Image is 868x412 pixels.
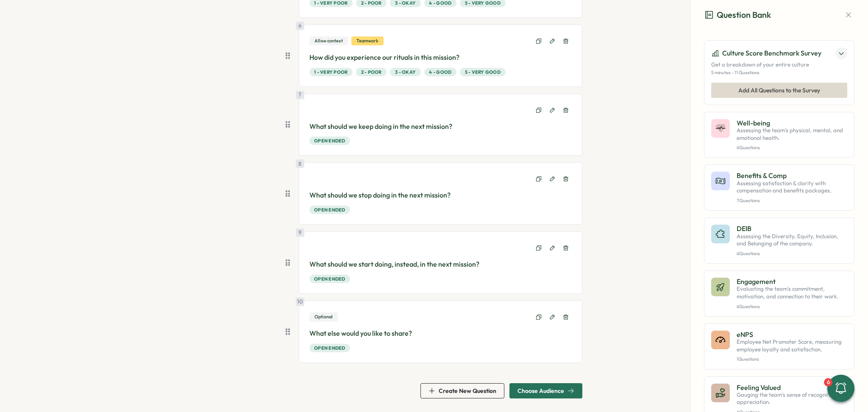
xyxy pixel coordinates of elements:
p: Assessing the Diversity, Equity, Inclusion, and Belonging of the company. [737,233,847,248]
button: Create New Question [420,383,504,398]
button: Choose Audience [509,383,582,398]
p: Gauging the team's sense of recognition and appreciation. [737,391,847,406]
button: EngagementEvaluating the team's commitment, motivation, and connection to their work.6Questions [704,270,854,317]
p: eNPS [737,331,847,338]
div: Optional [309,312,338,321]
p: What should we keep doing in the next mission? [309,121,572,132]
p: What should we stop doing in the next mission? [309,190,572,200]
p: Get a breakdown of your entire culture [711,61,847,69]
div: Allow context [309,36,348,45]
button: Well-beingAssessing the team's physical, mental, and emotional health.6Questions [704,112,854,158]
p: Employee Net Promoter Score, measuring employee loyalty and satisfaction. [737,338,847,353]
div: Teamwork [351,36,384,45]
p: Evaluating the team's commitment, motivation, and connection to their work. [737,285,847,300]
span: 3 - Okay [395,68,416,76]
div: 10 [296,298,304,306]
p: How did you experience our rituals in this mission? [309,52,572,63]
span: 2 - Poor [361,68,382,76]
p: Feeling Valued [737,384,847,391]
p: Assessing the team's physical, mental, and emotional health. [737,127,847,142]
span: Open ended [314,206,345,214]
button: Add All Questions to the Survey [711,83,847,98]
button: DEIBAssessing the Diversity, Equity, Inclusion, and Belonging of the company.6Questions [704,217,854,264]
button: 6 [827,375,854,402]
p: Well-being [737,119,847,127]
span: Choose Audience [517,388,564,394]
p: 6 Questions [737,304,847,309]
span: Create New Question [439,388,496,394]
span: Open ended [314,137,345,145]
p: 7 Questions [737,198,847,203]
span: 5 - Very Good [465,68,501,76]
p: DEIB [737,225,847,232]
p: Culture Score Benchmark Survey [722,48,821,58]
span: Open ended [314,275,345,283]
span: 4 - Good [429,68,451,76]
p: 6 Questions [737,145,847,150]
p: Benefits & Comp [737,172,847,179]
p: What else would you like to share? [309,328,572,339]
p: What should we start doing, instead, in the next mission? [309,259,572,270]
p: 6 Questions [737,251,847,256]
button: Benefits & CompAssessing satisfaction & clarity with compensation and benefits packages.7Questions [704,164,854,211]
p: Engagement [737,278,847,285]
div: 7 [296,91,304,99]
div: 8 [296,159,304,168]
button: eNPSEmployee Net Promoter Score, measuring employee loyalty and satisfaction.1Questions [704,323,854,370]
div: 6 [824,378,832,387]
p: Assessing satisfaction & clarity with compensation and benefits packages. [737,180,847,195]
span: Open ended [314,344,345,352]
p: 1 Questions [737,356,847,362]
span: Add All Questions to the Survey [738,83,820,97]
span: 1 - Very Poor [314,68,348,76]
h3: Question Bank [704,8,771,22]
div: 6 [296,22,304,30]
div: 9 [296,228,304,237]
p: 5 minutes - 11 Questions [711,70,847,75]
